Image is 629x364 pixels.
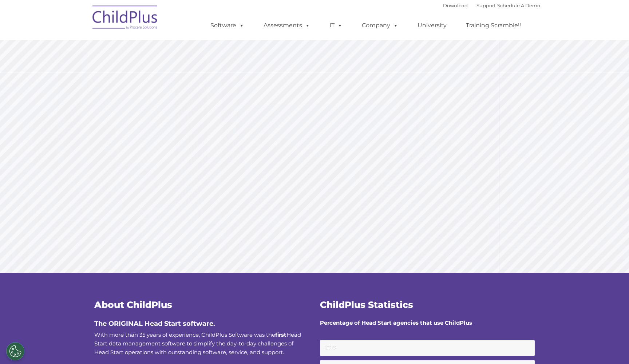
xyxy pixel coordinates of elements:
a: Assessments [256,18,317,33]
a: University [410,18,454,33]
a: Software [203,18,252,33]
span: About ChildPlus [94,299,172,310]
a: Schedule A Demo [497,3,540,8]
a: Support [476,3,496,8]
a: IT [322,18,350,33]
a: Download [443,3,468,8]
span: The ORIGINAL Head Start software. [94,320,215,328]
small: 2019 [320,340,535,356]
img: ChildPlus by Procare Solutions [89,0,162,37]
b: first [275,331,286,338]
a: Company [355,18,406,33]
button: Cookies Settings [6,342,24,360]
strong: Percentage of Head Start agencies that use ChildPlus [320,319,472,326]
span: With more than 35 years of experience, ChildPlus Software was the Head Start data management soft... [94,331,301,356]
a: Training Scramble!! [459,18,528,33]
font: | [443,3,540,8]
span: ChildPlus Statistics [320,299,413,310]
